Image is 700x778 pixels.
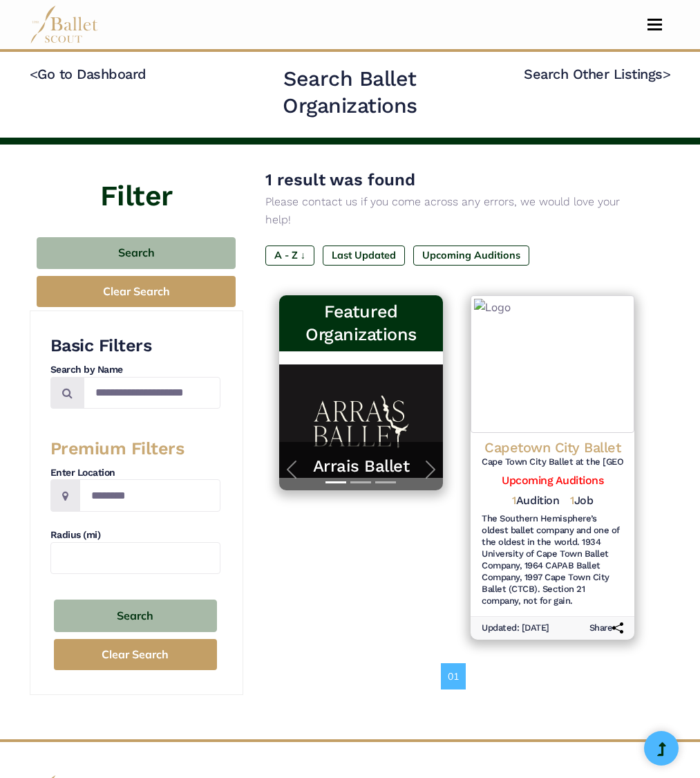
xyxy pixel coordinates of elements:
h6: The Southern Hemisphere’s oldest ballet company and one of the oldest in the world. 1934 Universi... [482,513,623,606]
a: Search Other Listings> [524,66,670,82]
label: Last Updated [323,246,405,265]
h4: Capetown City Ballet [482,438,623,456]
input: Search by names... [84,377,220,409]
input: Location [79,479,220,512]
label: Upcoming Auditions [413,246,529,265]
a: <Go to Dashboard [30,66,146,82]
span: 1 result was found [265,170,415,189]
button: Clear Search [54,639,217,670]
h6: Share [589,622,624,634]
code: < [30,65,38,82]
h4: Search by Name [50,363,220,377]
a: Arrais Ballet [293,456,429,477]
h4: Filter [30,145,243,216]
button: Search [54,600,217,632]
button: Slide 3 [375,474,396,490]
button: Slide 1 [325,474,346,490]
h4: Radius (mi) [50,528,220,542]
h3: Basic Filters [50,335,220,358]
h6: Cape Town City Ballet at the [GEOGRAPHIC_DATA], [GEOGRAPHIC_DATA][PERSON_NAME] and [GEOGRAPHIC_DA... [482,456,623,468]
h3: Featured Organizations [290,301,432,346]
h5: Job [570,494,593,508]
h4: Enter Location [50,466,220,480]
h3: Premium Filters [50,438,220,461]
span: 1 [512,494,516,507]
h5: Audition [512,494,559,508]
button: Clear Search [37,276,236,307]
nav: Page navigation example [441,663,473,689]
code: > [663,65,671,82]
a: 01 [441,663,466,689]
a: Upcoming Auditions [502,474,603,487]
h6: Updated: [DATE] [482,622,549,634]
span: 1 [570,494,574,507]
button: Toggle navigation [638,18,671,31]
img: Logo [471,295,634,433]
p: Please contact us if you come across any errors, we would love your help! [265,193,649,228]
h2: Search Ballet Organizations [224,65,476,120]
button: Search [37,237,236,270]
button: Slide 2 [350,474,371,490]
label: A - Z ↓ [265,246,314,265]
